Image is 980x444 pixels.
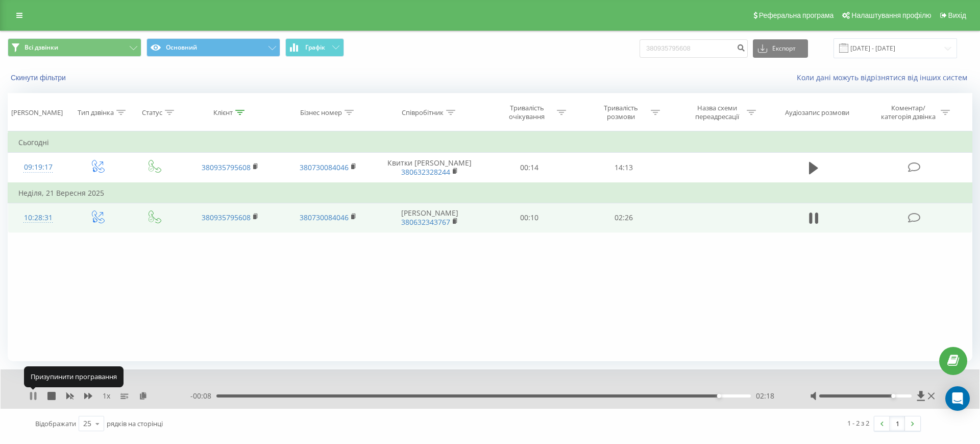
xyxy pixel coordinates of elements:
[300,162,349,172] a: 380730084046
[500,104,554,121] div: Тривалість очікування
[948,11,966,19] span: Вихід
[945,386,970,411] div: Open Intercom Messenger
[576,203,670,232] td: 02:26
[482,203,576,232] td: 00:10
[594,104,648,121] div: Тривалість розмови
[717,394,721,398] div: Accessibility label
[103,391,110,401] span: 1 x
[202,162,251,172] a: 380935795608
[35,419,76,428] span: Відображати
[83,418,91,429] div: 25
[8,183,972,203] td: Неділя, 21 Вересня 2025
[300,213,349,222] a: 380730084046
[142,108,162,117] div: Статус
[285,38,344,57] button: Графік
[202,213,251,222] a: 380935795608
[190,391,216,401] span: - 00:08
[377,203,482,232] td: [PERSON_NAME]
[377,153,482,183] td: Квитки [PERSON_NAME]
[78,108,114,117] div: Тип дзвінка
[759,11,834,19] span: Реферальна програма
[8,73,71,82] button: Скинути фільтри
[756,391,774,401] span: 02:18
[8,38,141,57] button: Всі дзвінки
[878,104,938,121] div: Коментар/категорія дзвінка
[18,157,58,177] div: 09:19:17
[690,104,744,121] div: Назва схеми переадресації
[305,44,325,51] span: Графік
[785,108,849,117] div: Аудіозапис розмови
[107,419,163,428] span: рядків на сторінці
[300,108,342,117] div: Бізнес номер
[24,43,58,52] span: Всі дзвінки
[213,108,233,117] div: Клієнт
[18,208,58,228] div: 10:28:31
[11,108,63,117] div: [PERSON_NAME]
[847,418,869,428] div: 1 - 2 з 2
[890,416,905,431] a: 1
[482,153,576,183] td: 00:14
[146,38,280,57] button: Основний
[401,217,450,227] a: 380632343767
[401,167,450,177] a: 380632328244
[851,11,931,19] span: Налаштування профілю
[576,153,670,183] td: 14:13
[402,108,444,117] div: Співробітник
[891,394,895,398] div: Accessibility label
[8,132,972,153] td: Сьогодні
[753,39,808,58] button: Експорт
[24,366,124,387] div: Призупинити програвання
[797,73,972,82] a: Коли дані можуть відрізнятися вiд інших систем
[640,39,748,58] input: Пошук за номером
